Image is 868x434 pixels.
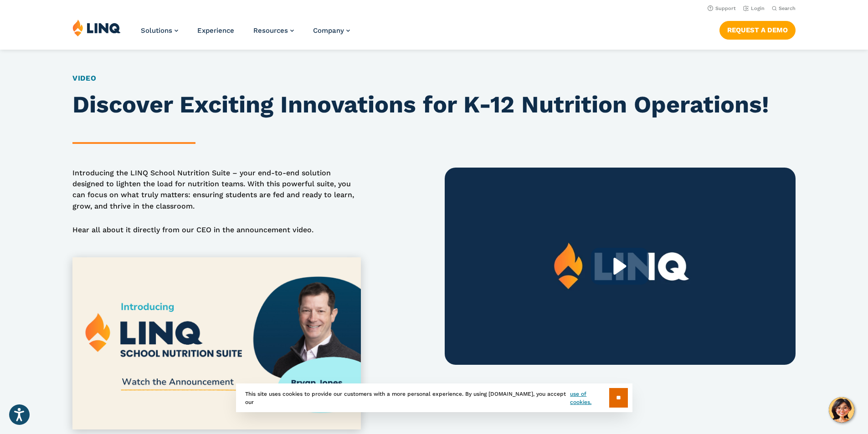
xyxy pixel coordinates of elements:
[313,26,344,35] span: Company
[141,19,350,49] nav: Primary Navigation
[236,383,632,412] div: This site uses cookies to provide our customers with a more personal experience. By using [DOMAIN...
[591,248,649,285] div: Play
[570,390,609,406] a: use of cookies.
[72,91,796,118] h1: Discover Exciting Innovations for K-12 Nutrition Operations!
[779,5,796,11] span: Search
[197,26,234,35] a: Experience
[72,225,361,235] p: Hear all about it directly from our CEO in the announcement video.
[141,26,172,35] span: Solutions
[708,5,736,11] a: Support
[72,19,121,36] img: LINQ | K‑12 Software
[719,19,796,39] nav: Button Navigation
[72,74,97,82] a: Video
[772,5,796,12] button: Open Search Bar
[829,397,854,423] button: Hello, have a question? Let’s chat.
[141,26,178,35] a: Solutions
[743,5,765,11] a: Login
[719,21,796,39] a: Request a Demo
[72,168,361,212] p: Introducing the LINQ School Nutrition Suite – your end-to-end solution designed to lighten the lo...
[253,26,294,35] a: Resources
[253,26,288,35] span: Resources
[313,26,350,35] a: Company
